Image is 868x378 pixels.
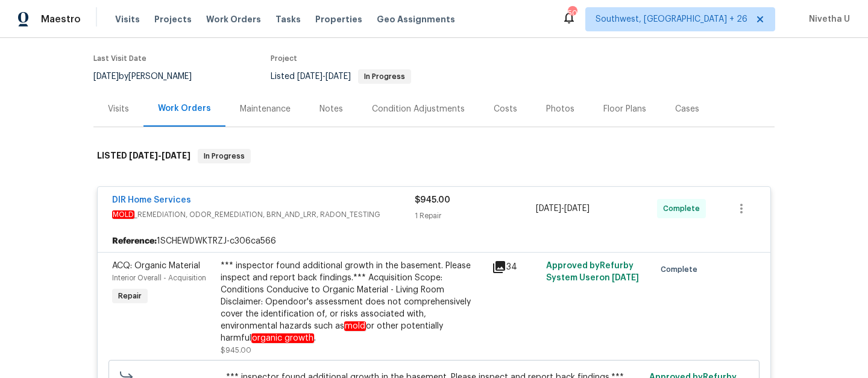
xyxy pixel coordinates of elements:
[546,103,574,115] div: Photos
[112,209,415,221] span: _REMEDIATION, ODOR_REMEDIATION, BRN_AND_LRR, RADON_TESTING
[93,72,119,81] span: [DATE]
[415,210,536,222] div: 1 Repair
[663,203,705,215] span: Complete
[162,151,190,160] span: [DATE]
[319,103,343,115] div: Notes
[377,13,455,25] span: Geo Assignments
[359,73,410,80] span: In Progress
[603,103,646,115] div: Floor Plans
[112,235,157,247] b: Reference:
[41,13,81,25] span: Maestro
[97,149,190,163] h6: LISTED
[221,347,251,354] span: $945.00
[494,103,517,115] div: Costs
[271,72,411,81] span: Listed
[113,290,146,302] span: Repair
[206,13,261,25] span: Work Orders
[240,103,291,115] div: Maintenance
[108,103,129,115] div: Visits
[129,151,190,160] span: -
[536,204,561,213] span: [DATE]
[415,196,450,204] span: $945.00
[271,55,297,62] span: Project
[221,260,485,344] div: *** inspector found additional growth in the basement. Please inspect and report back findings.**...
[536,203,590,215] span: -
[93,137,775,175] div: LISTED [DATE]-[DATE]In Progress
[315,13,362,25] span: Properties
[251,333,314,343] em: organic growth
[297,72,351,81] span: -
[492,260,539,274] div: 34
[372,103,465,115] div: Condition Adjustments
[804,13,850,25] span: Nivetha U
[596,13,747,25] span: Southwest, [GEOGRAPHIC_DATA] + 26
[93,55,146,62] span: Last Visit Date
[325,72,351,81] span: [DATE]
[546,262,639,282] span: Approved by Refurby System User on
[98,230,770,252] div: 1SCHEWDWKTRZJ-c306ca566
[568,7,576,19] div: 501
[344,321,366,331] em: mold
[158,102,211,115] div: Work Orders
[612,274,639,282] span: [DATE]
[112,196,191,204] a: DIR Home Services
[112,274,206,282] span: Interior Overall - Acquisition
[93,69,206,84] div: by [PERSON_NAME]
[112,262,200,270] span: ACQ: Organic Material
[154,13,192,25] span: Projects
[297,72,322,81] span: [DATE]
[112,210,134,219] em: MOLD
[675,103,699,115] div: Cases
[129,151,158,160] span: [DATE]
[199,150,250,162] span: In Progress
[115,13,140,25] span: Visits
[661,263,702,276] span: Complete
[275,15,301,24] span: Tasks
[564,204,590,213] span: [DATE]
